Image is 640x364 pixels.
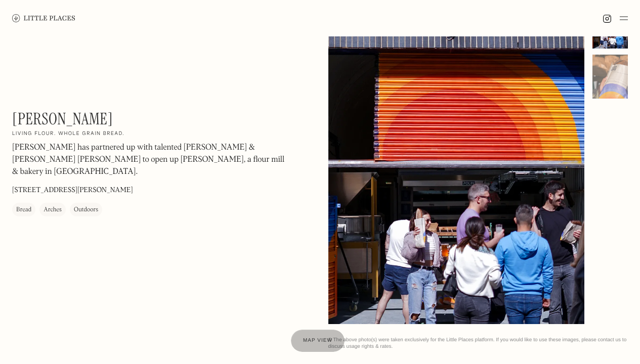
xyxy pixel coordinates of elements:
div: © The above photo(s) were taken exclusively for the Little Places platform. If you would like to ... [328,337,628,350]
p: [STREET_ADDRESS][PERSON_NAME] [12,185,133,196]
div: Outdoors [74,205,98,215]
h1: [PERSON_NAME] [12,109,113,128]
span: Map view [303,338,332,343]
div: Arches [44,205,62,215]
p: [PERSON_NAME] has partnered up with talented [PERSON_NAME] & [PERSON_NAME] [PERSON_NAME] to open ... [12,142,285,178]
h2: Living flour. Whole grain bread. [12,130,124,138]
a: Map view [291,330,345,352]
div: Bread [16,205,31,215]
